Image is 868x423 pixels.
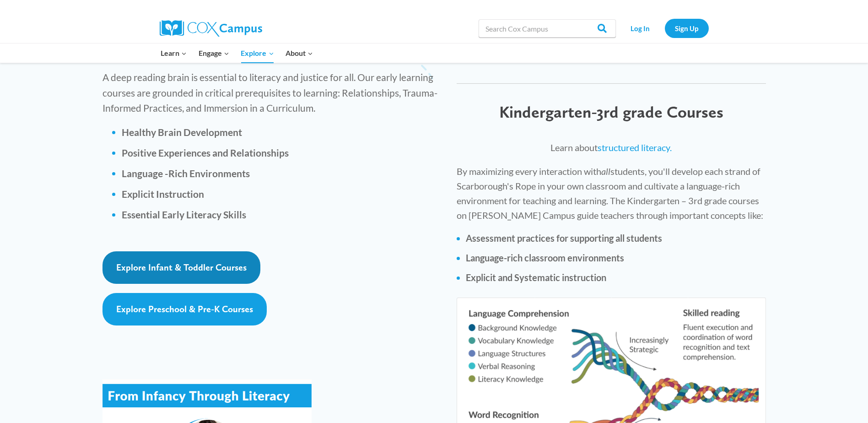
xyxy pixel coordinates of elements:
[102,251,260,284] a: Explore Infant & Toddler Courses
[280,43,319,63] button: Child menu of About
[116,304,253,315] span: Explore Preschool & Pre-K Courses
[457,140,766,155] p: Learn about
[466,272,606,283] strong: Explicit and Systematic instruction
[665,19,709,38] a: Sign Up
[193,43,235,63] button: Child menu of Engage
[122,188,204,200] b: Explicit Instruction
[122,209,246,220] b: Essential Early Literacy Skills
[499,102,723,122] span: Kindergarten-3rd grade Courses
[122,126,242,138] strong: Healthy Brain Development
[479,19,616,38] input: Search Cox Campus
[466,233,662,244] strong: Assessment practices for supporting all students
[116,262,247,273] span: Explore Infant & Toddler Courses
[598,142,672,153] a: structured literacy.
[620,19,660,38] a: Log In
[160,20,262,37] img: Cox Campus
[466,252,624,263] strong: Language-rich classroom environments
[102,70,439,116] p: A deep reading brain is essential to literacy and justice for all. Our early learning courses are...
[155,43,193,63] button: Child menu of Learn
[102,293,267,325] a: Explore Preschool & Pre-K Courses
[457,164,766,222] p: By maximizing every interaction with students, you'll develop each strand of Scarborough's Rope i...
[601,166,610,177] i: all
[155,43,319,63] nav: Primary Navigation
[235,43,280,63] button: Child menu of Explore
[122,147,289,158] b: Positive Experiences and Relationships
[122,168,250,179] b: Language -Rich Environments
[620,19,709,38] nav: Secondary Navigation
